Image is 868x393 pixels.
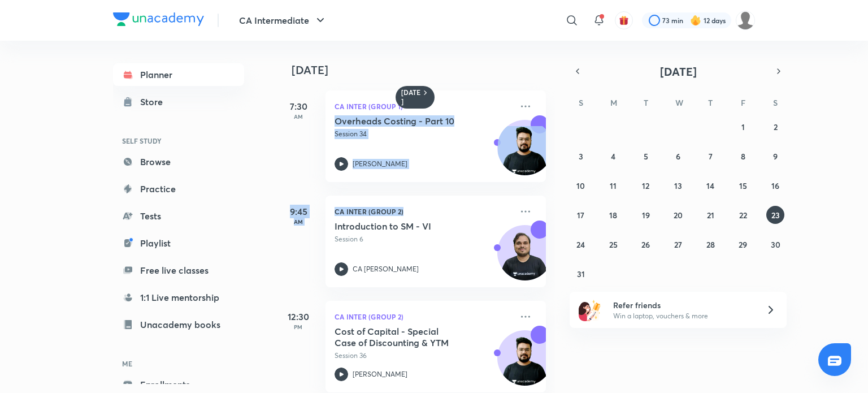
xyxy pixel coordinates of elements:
[739,239,747,250] abbr: August 29, 2025
[604,147,622,165] button: August 4, 2025
[642,180,649,191] abbr: August 12, 2025
[335,115,475,127] h5: Overheads Costing - Part 10
[335,100,512,113] p: CA Inter (Group 1)
[734,206,752,224] button: August 22, 2025
[577,210,584,221] abbr: August 17, 2025
[675,97,683,108] abbr: Wednesday
[637,176,655,195] button: August 12, 2025
[113,205,244,227] a: Tests
[674,180,682,191] abbr: August 13, 2025
[276,205,321,218] h5: 9:45
[771,210,780,221] abbr: August 23, 2025
[335,129,512,139] p: Session 34
[669,176,687,195] button: August 13, 2025
[707,210,714,221] abbr: August 21, 2025
[660,64,697,79] span: [DATE]
[701,176,719,195] button: August 14, 2025
[766,147,784,165] button: August 9, 2025
[773,151,778,162] abbr: August 9, 2025
[335,351,512,361] p: Session 36
[572,147,590,165] button: August 3, 2025
[669,147,687,165] button: August 6, 2025
[701,235,719,253] button: August 28, 2025
[709,151,713,162] abbr: August 7, 2025
[335,234,512,244] p: Session 6
[576,180,585,191] abbr: August 10, 2025
[642,210,650,221] abbr: August 19, 2025
[113,286,244,309] a: 1:1 Live mentorship
[615,11,633,29] button: avatar
[774,122,778,132] abbr: August 2, 2025
[276,218,321,225] p: AM
[579,299,601,321] img: referral
[572,176,590,195] button: August 10, 2025
[604,235,622,253] button: August 25, 2025
[669,235,687,253] button: August 27, 2025
[611,151,615,162] abbr: August 4, 2025
[335,310,512,323] p: CA Inter (Group 2)
[610,97,617,108] abbr: Monday
[335,326,475,348] h5: Cost of Capital - Special Case of Discounting & YTM
[353,159,407,169] p: [PERSON_NAME]
[669,206,687,224] button: August 20, 2025
[577,269,585,279] abbr: August 31, 2025
[734,118,752,136] button: August 1, 2025
[766,118,784,136] button: August 2, 2025
[637,235,655,253] button: August 26, 2025
[641,239,650,250] abbr: August 26, 2025
[613,299,752,311] h6: Refer friends
[579,151,583,162] abbr: August 3, 2025
[701,206,719,224] button: August 21, 2025
[741,151,745,162] abbr: August 8, 2025
[572,265,590,283] button: August 31, 2025
[766,176,784,195] button: August 16, 2025
[498,231,552,286] img: Avatar
[572,206,590,224] button: August 17, 2025
[579,97,583,108] abbr: Sunday
[276,113,321,120] p: AM
[741,97,745,108] abbr: Friday
[585,63,771,79] button: [DATE]
[113,232,244,254] a: Playlist
[609,239,618,250] abbr: August 25, 2025
[674,210,683,221] abbr: August 20, 2025
[276,310,321,323] h5: 12:30
[276,323,321,330] p: PM
[741,122,745,132] abbr: August 1, 2025
[734,176,752,195] button: August 15, 2025
[113,12,204,29] a: Company Logo
[690,15,701,26] img: streak
[498,126,552,180] img: Avatar
[708,97,713,108] abbr: Thursday
[113,259,244,282] a: Free live classes
[140,95,170,109] div: Store
[706,239,715,250] abbr: August 28, 2025
[766,206,784,224] button: August 23, 2025
[773,97,778,108] abbr: Saturday
[619,15,629,25] img: avatar
[335,221,475,232] h5: Introduction to SM - VI
[604,206,622,224] button: August 18, 2025
[734,147,752,165] button: August 8, 2025
[292,63,557,77] h4: [DATE]
[637,206,655,224] button: August 19, 2025
[736,11,755,30] img: dhanak
[401,88,421,106] h6: [DATE]
[276,100,321,113] h5: 7:30
[353,369,407,379] p: [PERSON_NAME]
[572,235,590,253] button: August 24, 2025
[113,354,244,373] h6: ME
[676,151,680,162] abbr: August 6, 2025
[766,235,784,253] button: August 30, 2025
[739,210,747,221] abbr: August 22, 2025
[113,12,204,26] img: Company Logo
[771,180,779,191] abbr: August 16, 2025
[701,147,719,165] button: August 7, 2025
[674,239,682,250] abbr: August 27, 2025
[610,180,617,191] abbr: August 11, 2025
[706,180,714,191] abbr: August 14, 2025
[771,239,780,250] abbr: August 30, 2025
[609,210,617,221] abbr: August 18, 2025
[604,176,622,195] button: August 11, 2025
[113,150,244,173] a: Browse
